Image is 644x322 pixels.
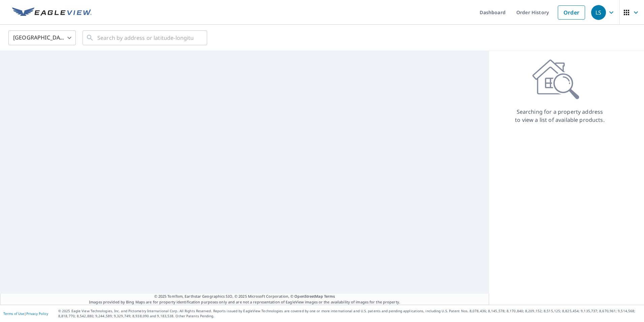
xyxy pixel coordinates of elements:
[591,5,606,20] div: LS
[58,308,641,319] p: © 2025 Eagle View Technologies, Inc. and Pictometry International Corp. All Rights Reserved. Repo...
[97,28,193,47] input: Search by address or latitude-longitude
[3,311,24,316] a: Terms of Use
[294,294,323,299] a: OpenStreetMap
[515,108,605,124] p: Searching for a property address to view a list of available products.
[3,312,48,316] p: |
[154,294,335,299] span: © 2025 TomTom, Earthstar Geographics SIO, © 2025 Microsoft Corporation, ©
[8,28,76,47] div: [GEOGRAPHIC_DATA]
[324,294,335,299] a: Terms
[12,7,92,18] img: EV Logo
[558,5,585,20] a: Order
[26,311,48,316] a: Privacy Policy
